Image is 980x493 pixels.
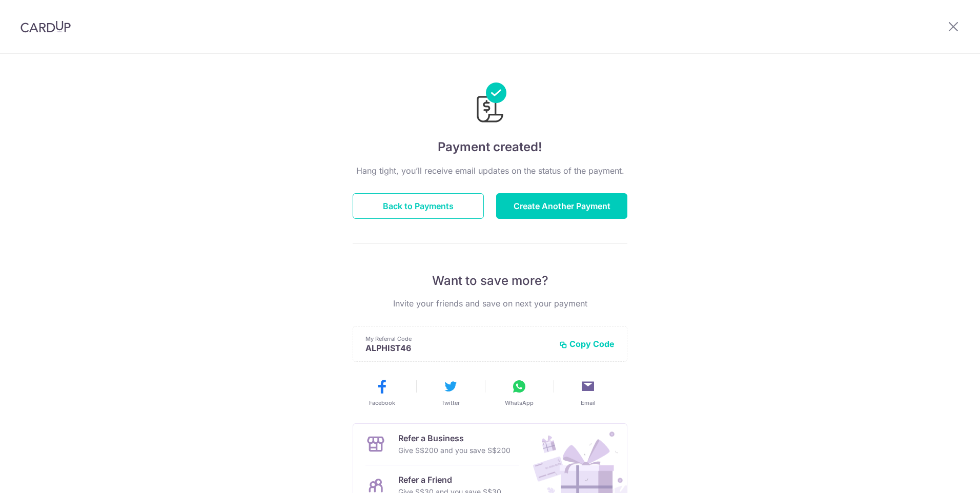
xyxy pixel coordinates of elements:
[353,273,627,289] p: Want to save more?
[559,339,615,349] button: Copy Code
[352,378,412,407] button: Facebook
[474,83,506,126] img: Payments
[369,399,395,407] span: Facebook
[365,343,551,353] p: ALPHIST46
[398,432,511,444] p: Refer a Business
[365,335,551,343] p: My Referral Code
[420,378,481,407] button: Twitter
[398,444,511,457] p: Give S$200 and you save S$200
[353,297,627,310] p: Invite your friends and save on next your payment
[489,378,549,407] button: WhatsApp
[441,399,460,407] span: Twitter
[558,378,618,407] button: Email
[353,165,627,177] p: Hang tight, you’ll receive email updates on the status of the payment.
[21,20,71,33] img: CardUp
[353,193,484,219] button: Back to Payments
[398,474,501,486] p: Refer a Friend
[505,399,534,407] span: WhatsApp
[581,399,596,407] span: Email
[353,138,627,156] h4: Payment created!
[496,193,627,219] button: Create Another Payment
